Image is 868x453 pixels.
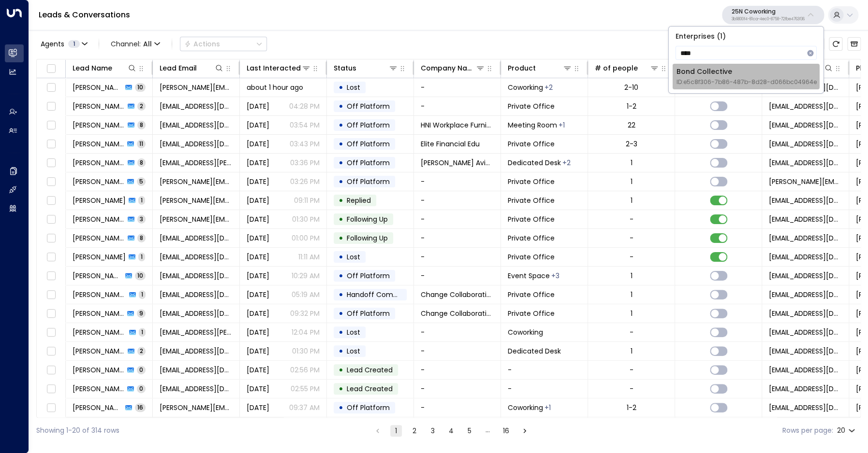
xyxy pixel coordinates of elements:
span: Leslie Eichelberger [73,120,125,130]
div: 1 [631,309,633,318]
span: Off Platform [347,403,390,412]
p: 03:43 PM [290,139,320,149]
span: 8 [137,158,146,167]
td: - [414,97,501,115]
p: Enterprises ( 1 ) [673,30,820,42]
span: Aug 22, 2025 [247,365,269,375]
span: Toggle select all [45,63,57,75]
span: Dedicated Desk [508,158,561,168]
span: Off Platform [347,101,390,111]
span: jacobtzwiezen@outlook.com [160,365,233,375]
p: 03:36 PM [290,158,320,168]
span: Toggle select row [45,383,57,395]
span: Sep 22, 2025 [247,271,269,281]
span: Yesterday [247,101,269,111]
span: noreply@notifications.hubspot.com [769,346,842,356]
div: Lead Name [73,62,112,74]
div: 1 [631,271,633,281]
div: - [630,384,633,394]
span: Agents [41,41,64,47]
button: page 1 [390,425,402,437]
span: Sep 22, 2025 [247,252,269,262]
div: Bond Collective [677,67,817,86]
span: russ.sher@comcast.net [160,177,233,186]
div: 20 [837,424,857,438]
div: … [482,425,494,437]
div: Status [334,62,356,74]
span: mbruce@mainstayins.com [160,101,233,111]
span: gabis@slhaccounting.com [160,403,233,412]
div: Actions [184,40,220,48]
span: egavin@datastewardpllc.com [160,233,233,243]
span: 8 [137,234,146,242]
td: - [414,323,501,341]
td: - [414,172,501,191]
div: Showing 1-20 of 314 rows [36,425,119,436]
span: noreply@notifications.hubspot.com [769,233,842,243]
div: 2-10 [624,83,638,92]
span: Toggle select row [45,138,57,150]
div: • [338,381,343,397]
span: Private Office [508,290,555,299]
span: Carissa G [73,309,124,318]
span: sledder16@outlook.com [160,271,233,281]
div: 1 [631,158,633,168]
td: - [414,361,501,379]
td: - [414,398,501,417]
span: Private Office [508,101,555,111]
div: Private Office [559,120,565,130]
span: travel@changecollaboration.com [160,309,233,318]
span: jacobtzwiezen@outlook.com [160,346,233,356]
span: Toggle select row [45,213,57,226]
div: Lead Email [160,62,224,74]
span: 5 [137,177,146,185]
span: Sep 18, 2025 [247,346,269,356]
div: • [338,362,343,378]
span: ID: e5c8f306-7b86-487b-8d28-d066bc04964e [677,78,817,86]
span: Toggle select row [45,195,57,207]
span: Private Office [508,233,555,243]
span: noreply@notifications.hubspot.com [769,290,842,299]
div: • [338,324,343,340]
div: 1 [631,196,633,205]
span: 11 [137,140,146,148]
div: - [630,252,633,262]
span: Chase Moyer [73,158,125,168]
span: Toggle select row [45,157,57,169]
span: Change Collaboration [421,290,494,299]
span: Off Platform [347,120,390,130]
span: Sep 22, 2025 [247,177,269,186]
span: 0 [137,384,146,393]
span: Coworking [508,327,543,337]
div: Meeting Room,Private Office [544,83,553,92]
span: Event Space [508,271,550,281]
div: Button group with a nested menu [180,37,267,51]
span: Toggle select row [45,100,57,113]
span: Sep 22, 2025 [247,139,269,149]
div: Lead Email [160,62,197,74]
div: • [338,192,343,209]
td: - [501,380,588,398]
span: Sep 22, 2025 [247,233,269,243]
span: Private Office [508,214,555,224]
td: - [414,248,501,266]
span: noreply@notifications.hubspot.com [769,365,842,375]
span: Coworking [508,83,543,92]
span: Carissa G [73,290,126,299]
span: Toggle select row [45,364,57,376]
td: - [501,361,588,379]
span: Off Platform [347,177,390,186]
div: - [630,233,633,243]
div: Status [334,62,398,74]
span: Sep 22, 2025 [247,290,269,299]
span: Off Platform [347,139,390,149]
span: noreply@notifications.hubspot.com [769,384,842,394]
td: - [414,229,501,247]
span: Handoff Completed [347,290,415,299]
td: - [414,191,501,210]
span: Toggle select row [45,82,57,94]
div: • [338,79,343,96]
span: Sep 22, 2025 [247,120,269,130]
div: Meeting Room,Meeting Room / Event Space,Private Office [551,271,559,281]
span: Aug 22, 2025 [247,384,269,394]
